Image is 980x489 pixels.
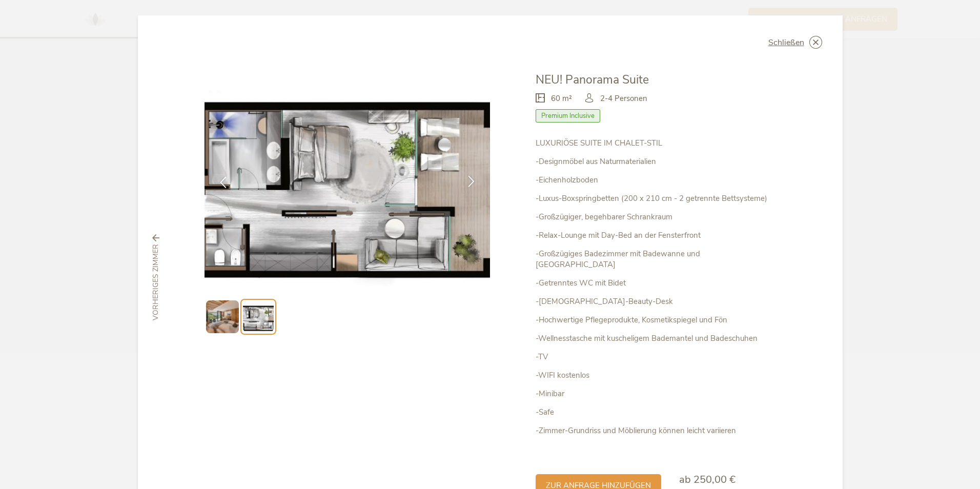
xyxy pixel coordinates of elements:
[536,72,649,88] span: NEU! Panorama Suite
[536,333,775,344] p: -Wellnesstasche mit kuscheligem Bademantel und Badeschuhen
[536,230,775,241] p: -Relax-Lounge mit Day-Bed an der Fensterfront
[536,212,775,222] p: -Großzügiger, begehbarer Schrankraum
[600,93,647,104] span: 2-4 Personen
[536,315,775,325] p: -Hochwertige Pflegeprodukte, Kosmetikspiegel und Fön
[536,278,775,289] p: -Getrenntes WC mit Bidet
[536,156,775,167] p: -Designmöbel aus Naturmaterialien
[536,249,775,270] p: -Großzügiges Badezimmer mit Badewanne und [GEOGRAPHIC_DATA]
[536,296,775,307] p: -[DEMOGRAPHIC_DATA]-Beauty-Desk
[536,352,775,362] p: -TV
[536,109,600,123] span: Premium Inclusive
[536,175,775,186] p: -Eichenholzboden
[206,300,239,333] img: Preview
[536,193,775,204] p: -Luxus-Boxspringbetten (200 x 210 cm - 2 getrennte Bettsysteme)
[151,244,161,320] span: vorheriges Zimmer
[536,138,775,149] p: LUXURIÖSE SUITE IM CHALET-STIL
[768,38,804,47] span: Schließen
[205,72,491,286] img: NEU! Panorama Suite
[243,301,274,332] img: Preview
[551,93,572,104] span: 60 m²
